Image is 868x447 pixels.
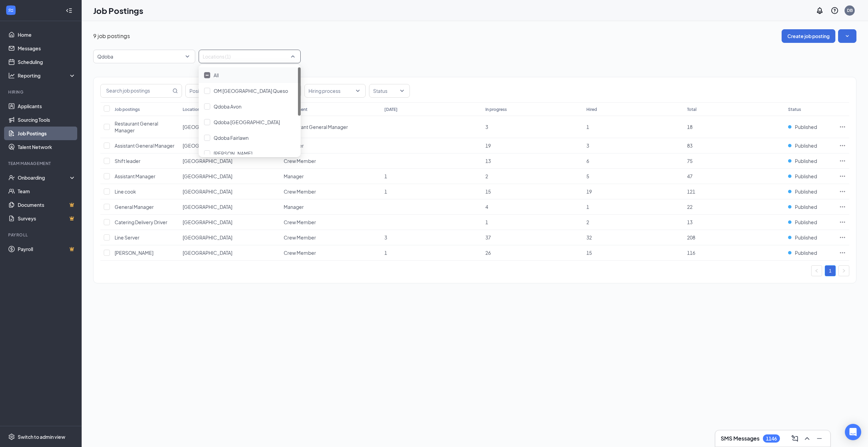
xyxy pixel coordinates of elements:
[485,188,491,195] span: 15
[838,265,849,276] button: right
[838,29,856,43] button: SmallChevronDown
[795,188,817,195] span: Published
[687,158,692,164] span: 75
[384,173,387,179] span: 1
[782,29,835,43] button: Create job posting
[381,102,482,116] th: [DATE]
[115,106,140,112] div: Job postings
[179,230,280,245] td: Qdoba University Heights
[721,435,759,442] h3: SMS Messages
[115,219,167,225] span: Catering Delivery Driver
[66,7,72,14] svg: Collapse
[384,234,387,241] span: 3
[183,234,232,241] span: [GEOGRAPHIC_DATA]
[583,102,684,116] th: Hired
[8,433,15,440] svg: Settings
[586,143,589,149] span: 3
[115,158,140,164] span: Shift leader
[8,89,74,95] div: Hiring
[485,204,488,210] span: 4
[183,106,200,112] div: Location
[18,212,76,225] a: SurveysCrown
[795,234,817,241] span: Published
[18,55,76,69] a: Scheduling
[93,5,143,16] h1: Job Postings
[845,424,861,440] div: Open Intercom Messenger
[214,103,241,110] span: Qdoba Avon
[284,204,304,210] span: Manager
[8,161,74,166] div: Team Management
[183,204,232,210] span: [GEOGRAPHIC_DATA]
[18,72,76,79] div: Reporting
[795,219,817,226] span: Published
[687,173,692,179] span: 47
[214,150,252,156] span: [PERSON_NAME]
[815,269,819,273] span: left
[803,434,811,443] svg: ChevronUp
[795,123,817,130] span: Published
[97,53,113,60] p: Qdoba
[179,245,280,261] td: Qdoba University Heights
[485,173,488,179] span: 2
[18,198,76,212] a: DocumentsCrown
[284,124,348,130] span: Restaurant General Manager
[18,28,76,42] a: Home
[199,67,301,83] div: All
[284,234,316,241] span: Crew Member
[8,232,74,238] div: Payroll
[825,265,836,276] li: 1
[795,249,817,256] span: Published
[183,250,232,256] span: [GEOGRAPHIC_DATA]
[586,158,589,164] span: 6
[485,158,491,164] span: 13
[199,99,301,114] div: Qdoba Avon
[687,124,692,130] span: 18
[684,102,785,116] th: Total
[839,173,846,180] svg: Ellipses
[115,234,139,241] span: Line Server
[687,188,695,195] span: 121
[18,184,76,198] a: Team
[485,124,488,130] span: 3
[284,188,316,195] span: Crew Member
[205,74,209,76] img: checkbox
[183,188,232,195] span: [GEOGRAPHIC_DATA]
[199,130,301,146] div: Qdoba Fairlawn
[687,204,692,210] span: 22
[485,234,491,241] span: 37
[214,88,288,94] span: OM [GEOGRAPHIC_DATA] Queso
[18,433,65,440] div: Switch to admin view
[115,120,158,133] span: Restaurant General Manager
[811,265,822,276] li: Previous Page
[586,204,589,210] span: 1
[280,230,381,245] td: Crew Member
[115,250,153,256] span: [PERSON_NAME]
[18,140,76,154] a: Talent Network
[18,174,70,181] div: Onboarding
[280,169,381,184] td: Manager
[795,203,817,210] span: Published
[179,138,280,153] td: Qdoba University Heights
[8,72,15,79] svg: Analysis
[795,142,817,149] span: Published
[214,135,249,141] span: Qdoba Fairlawn
[839,203,846,210] svg: Ellipses
[814,433,825,444] button: Minimize
[485,219,488,225] span: 1
[816,6,824,15] svg: Notifications
[586,188,592,195] span: 19
[115,188,136,195] span: Line cook
[586,173,589,179] span: 5
[101,84,171,97] input: Search job postings
[482,102,583,116] th: In progress
[280,215,381,230] td: Crew Member
[839,142,846,149] svg: Ellipses
[280,116,381,138] td: Restaurant General Manager
[284,158,316,164] span: Crew Member
[284,173,304,179] span: Manager
[847,7,853,13] div: DB
[766,436,777,442] div: 1146
[179,184,280,199] td: Qdoba University Heights
[18,127,76,140] a: Job Postings
[8,174,15,181] svg: UserCheck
